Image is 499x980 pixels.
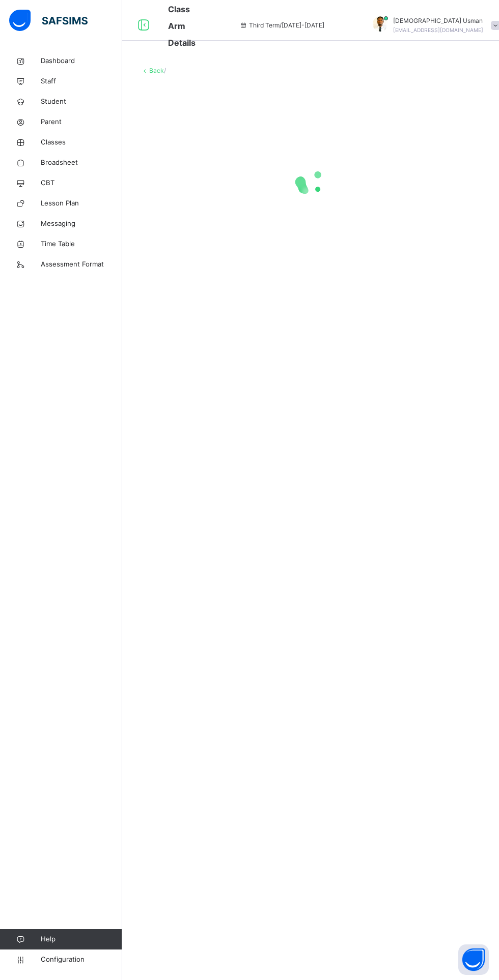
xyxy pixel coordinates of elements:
[41,934,122,944] span: Help
[41,158,122,168] span: Broadsheet
[41,76,122,86] span: Staff
[41,178,122,188] span: CBT
[41,117,122,127] span: Parent
[41,955,122,965] span: Configuration
[458,944,489,975] button: Open asap
[168,4,196,48] span: Class Arm Details
[41,219,122,229] span: Messaging
[393,27,483,33] span: [EMAIL_ADDRESS][DOMAIN_NAME]
[41,198,122,209] span: Lesson Plan
[41,97,122,107] span: Student
[41,259,122,270] span: Assessment Format
[41,239,122,249] span: Time Table
[239,21,324,30] span: session/term information
[164,67,166,74] span: /
[41,56,122,66] span: Dashboard
[9,10,88,31] img: safsims
[393,16,483,25] span: [DEMOGRAPHIC_DATA] Usman
[41,137,122,147] span: Classes
[149,67,164,74] a: Back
